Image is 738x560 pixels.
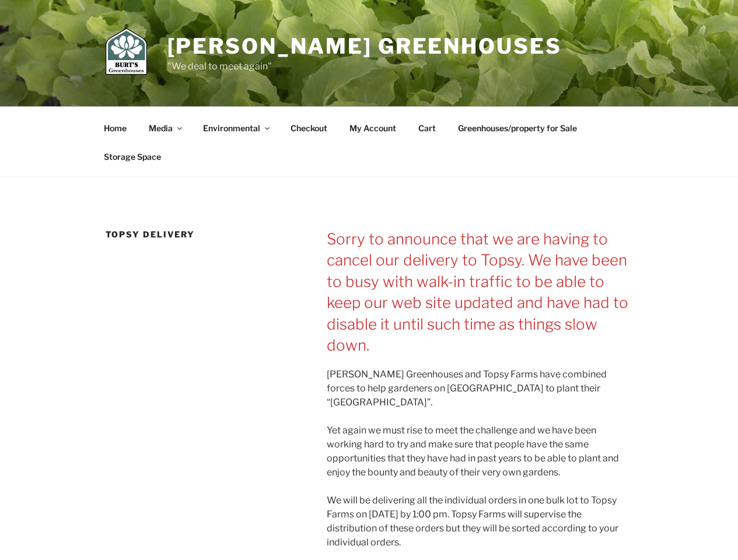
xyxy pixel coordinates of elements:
[94,142,172,171] a: Storage Space
[106,28,147,75] img: Burt's Greenhouses
[139,114,191,142] a: Media
[327,423,632,480] p: Yet again we must rise to meet the challenge and we have been working hard to try and make sure t...
[408,114,446,142] a: Cart
[94,114,645,171] nav: Top Menu
[448,114,587,142] a: Greenhouses/property for Sale
[281,114,338,142] a: Checkout
[327,494,632,549] p: We will be delivering all the individual orders in one bulk lot to Topsy Farms on [DATE] by 1:00 ...
[327,230,628,354] span: Sorry to announce that we are having to cancel our delivery to Topsy. We have been to busy with w...
[193,114,279,142] a: Environmental
[94,114,137,142] a: Home
[340,114,407,142] a: My Account
[327,367,632,409] p: [PERSON_NAME] Greenhouses and Topsy Farms have combined forces to help gardeners on [GEOGRAPHIC_D...
[167,60,562,73] p: "We deal to meet again"
[167,33,562,59] a: [PERSON_NAME] Greenhouses
[106,229,295,240] h1: Topsy Delivery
